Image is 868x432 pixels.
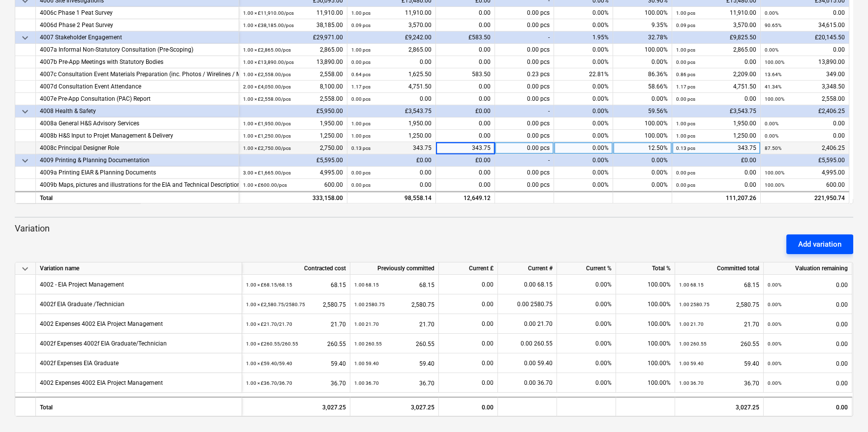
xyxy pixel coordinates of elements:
small: 1.00 × £68.15 / 68.15 [246,282,292,288]
div: - [495,105,554,117]
div: 22.81% [554,68,613,81]
div: 58.66% [613,81,672,93]
div: 100.00% [613,130,672,142]
div: 4,751.50 [676,81,756,93]
small: 0.00% [768,361,781,366]
small: 0.00% [765,47,778,53]
small: 1.00 pcs [676,133,695,139]
div: 0.00 [443,294,494,314]
div: £9,825.50 [672,31,761,44]
div: 583.50 [436,68,495,81]
small: 0.00 pcs [351,182,371,188]
div: 0.00 pcs [495,130,554,142]
small: 0.00 pcs [676,182,695,188]
div: 0.00 [768,353,848,374]
div: 0.00% [554,7,613,19]
small: 0.00 pcs [676,59,695,65]
div: 21.70 [679,314,759,334]
div: 0.00 [351,179,432,191]
div: 0.00% [554,179,613,191]
div: 0.00% [613,179,672,191]
small: 1.00 × £36.70 / 36.70 [246,380,292,386]
div: 4008a General H&S Advisory Services [40,117,235,130]
div: 11,910.00 [351,7,432,19]
small: 1.00 59.40 [354,361,379,366]
small: 1.00 2580.75 [354,302,385,307]
div: 21.70 [354,314,434,334]
div: 3,027.25 [242,397,350,416]
div: 2,865.00 [351,44,432,56]
div: 4007 Stakeholder Engagement [40,31,235,44]
small: 1.00 pcs [351,133,371,139]
div: 0.00 [768,275,848,295]
div: 221,950.74 [765,192,845,204]
div: 0.00% [557,353,616,373]
div: 0.00% [557,294,616,314]
div: 0.00% [554,130,613,142]
div: 0.00 36.70 [498,373,557,393]
div: 2,558.00 [765,93,845,105]
div: 0.00 [443,373,494,393]
div: Current £ [439,262,498,275]
div: £5,595.00 [239,154,347,167]
div: 0.00 [768,314,848,334]
small: 1.00 × £59.40 / 59.40 [246,361,292,366]
div: £29,971.00 [239,31,347,44]
small: 100.00% [765,170,784,175]
div: 1,250.00 [243,130,343,142]
div: 0.00% [554,44,613,56]
small: 1.00 × £38,185.00 / pcs [243,23,294,28]
div: 3,027.25 [675,397,764,416]
div: 34,615.00 [765,19,845,31]
small: 1.17 pcs [351,84,371,89]
small: 0.00 pcs [351,170,371,175]
div: 100.00% [616,353,675,373]
div: 0.00 [436,117,495,130]
button: Add variation [786,234,853,254]
div: - [495,154,554,167]
div: 0.00 [436,44,495,56]
small: 1.00 × £600.00 / pcs [243,182,287,188]
div: 2,209.00 [676,68,756,81]
div: 0.00 [676,167,756,179]
div: 2,580.75 [679,294,759,315]
div: £0.00 [436,154,495,167]
small: 1.00 pcs [351,121,371,126]
small: 0.64 pcs [351,72,371,77]
div: 333,158.00 [243,192,343,204]
div: 2,865.00 [676,44,756,56]
div: 1,950.00 [351,117,432,130]
small: 1.00 pcs [676,47,695,53]
small: 1.00 260.55 [679,341,707,346]
small: 0.00% [765,133,778,139]
div: 0.00 [443,275,494,294]
div: Contracted cost [242,262,350,275]
div: 1.95% [554,31,613,44]
small: 1.00 × £1,950.00 / pcs [243,121,291,126]
div: 0.00 [764,397,852,416]
small: 1.00 × £2,558.00 / pcs [243,72,291,77]
div: 0.00 [765,7,845,19]
div: 0.00% [557,275,616,294]
div: 98,558.14 [351,192,432,204]
div: 600.00 [765,179,845,191]
span: keyboard_arrow_down [19,263,31,275]
div: 68.15 [679,275,759,295]
small: 0.00% [768,321,781,327]
div: 0.00 pcs [495,117,554,130]
small: 0.00 pcs [351,96,371,102]
small: 13.64% [765,72,781,77]
div: 0.23 pcs [495,68,554,81]
div: 0.00% [554,154,613,167]
div: 3,348.50 [765,81,845,93]
div: 0.00 68.15 [498,275,557,294]
div: 0.00 pcs [495,142,554,154]
div: 0.00 [436,167,495,179]
div: 1,950.00 [676,117,756,130]
small: 1.00 pcs [351,10,371,16]
div: 2,406.25 [765,142,845,154]
div: 0.00 [436,93,495,105]
div: 4002 Expenses 4002 EIA Project Management [40,314,163,333]
div: 1,250.00 [676,130,756,142]
div: 0.00 [676,179,756,191]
